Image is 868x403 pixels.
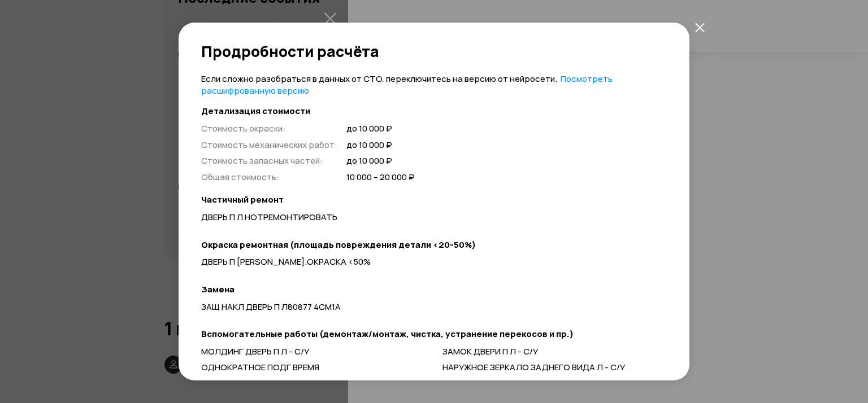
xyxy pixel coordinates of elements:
[201,328,667,340] strong: Вспомогательные работы (демонтаж/монтаж, чистка, устранение перекосов и пр.)
[201,73,613,97] a: Посмотреть расшифрованную версию
[201,122,285,134] span: Стоимость окраски :
[201,73,613,97] span: Если сложно разобраться в данных от СТО, переключитесь на версию от нейросети.
[201,361,319,373] span: ОДНОКРАТНОЕ ПОДГ ВРЕМЯ
[201,345,309,357] span: МОЛДИНГ ДВЕРЬ П Л - С/У
[442,361,625,373] span: НАРУЖНОЕ ЗЕРКАЛО ЗАДНЕГО ВИДА Л - С/У
[201,139,337,151] span: Стоимость механических работ :
[201,211,337,223] span: ДВЕРЬ П Л НОТРЕМОНТИРОВАТЬ
[346,172,415,183] span: 10 000 – 20 000 ₽
[201,239,667,251] strong: Окраска ремонтная (площадь повреждения детали <20-50%)
[201,378,265,389] span: ДВЕРЬ П Л - С/У
[201,301,341,313] span: ЗАЩ НАКЛ ДВЕРЬ П Л80877 4CM1A
[201,256,371,268] span: ДВЕРЬ П [PERSON_NAME].ОКРАСКА <50%
[201,43,667,60] h2: Продробности расчёта
[346,139,415,151] span: до 10 000 ₽
[201,284,667,296] strong: Замена
[201,171,279,183] span: Общая стоимость :
[346,123,415,135] span: до 10 000 ₽
[201,194,667,206] strong: Частичный ремонт
[201,106,667,117] strong: Детализация стоимости
[346,155,415,167] span: до 10 000 ₽
[442,378,611,389] span: МОЛДИНГ ОПУСКНОГО СТЕКЛА П Л - С/У
[201,155,323,167] span: Стоимость запасных частей :
[442,345,538,357] span: ЗАМОК ДВЕРИ П Л - С/У
[689,17,710,37] button: закрыть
